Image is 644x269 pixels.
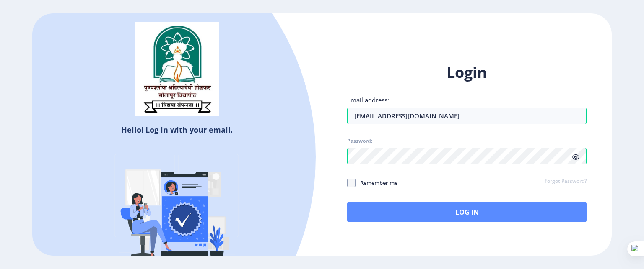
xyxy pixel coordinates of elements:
label: Email address: [347,96,389,104]
img: sulogo.png [135,22,219,116]
label: Password: [347,138,372,144]
button: Log In [347,202,587,222]
input: Email address [347,108,587,124]
h1: Login [347,62,587,82]
span: Remember me [356,178,397,188]
a: Forgot Password? [545,178,587,185]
